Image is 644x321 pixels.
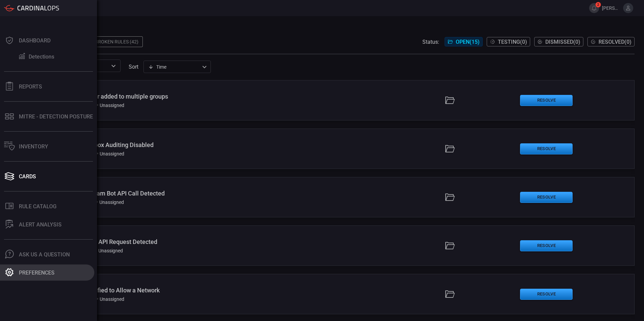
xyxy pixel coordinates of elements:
button: Resolve [520,289,573,300]
span: Open ( 15 ) [456,39,480,45]
button: Testing(0) [487,37,530,46]
span: [PERSON_NAME].[PERSON_NAME] [602,5,620,11]
button: Open(15) [445,37,483,46]
div: Dashboard [19,37,51,44]
div: Unassigned [93,296,124,302]
button: Dismissed(0) [534,37,583,46]
button: Open [109,61,118,71]
div: Palo Alto - Reddit API Request Detected [50,238,263,245]
span: Status: [422,39,439,45]
label: sort [129,64,138,70]
div: Detections [29,53,54,60]
div: Palo Alto - Telegram Bot API Call Detected [50,190,263,197]
div: Unassigned [93,200,124,205]
div: Office 365 - Owner added to multiple groups [50,93,263,100]
div: MITRE - Detection Posture [19,113,93,120]
div: Cards [19,173,36,180]
button: Resolve [520,143,573,154]
div: Reports [19,83,42,90]
button: Resolved(0) [587,37,635,46]
div: Ask Us A Question [19,251,70,258]
div: Rule Catalog [19,203,57,210]
span: Testing ( 0 ) [498,39,527,45]
button: Resolve [520,95,573,106]
button: Resolve [520,192,573,203]
div: Broken Rules (42) [91,36,143,47]
div: Unassigned [93,103,124,108]
div: Office 365 - Mailbox Auditing Disabled [50,141,263,148]
div: Unassigned [92,248,123,253]
div: ALERT ANALYSIS [19,221,62,228]
button: 2 [589,3,599,13]
span: Resolved ( 0 ) [599,39,632,45]
span: 2 [595,2,601,7]
div: Preferences [19,270,55,276]
div: Duo - Policy Modified to Allow a Network [50,287,263,294]
div: Inventory [19,143,48,150]
button: Resolve [520,240,573,251]
div: Time [148,64,200,70]
span: Dismissed ( 0 ) [545,39,580,45]
div: Unassigned [93,151,124,156]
